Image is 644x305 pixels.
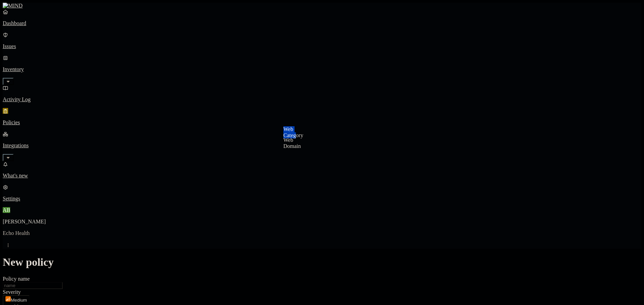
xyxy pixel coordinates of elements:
a: Integrations [3,131,641,160]
label: Web Domain [283,137,301,149]
a: Issues [3,32,641,49]
p: Dashboard [3,20,641,26]
p: Issues [3,43,641,49]
label: Severity [3,289,21,295]
h1: New policy [3,256,641,268]
input: name [3,282,63,289]
p: Inventory [3,66,641,72]
a: Inventory [3,55,641,84]
a: Activity Log [3,85,641,103]
p: Activity Log [3,96,641,103]
p: [PERSON_NAME] [3,219,641,225]
a: Dashboard [3,9,641,26]
span: AB [3,207,10,213]
a: Settings [3,184,641,202]
label: Web Category [283,126,303,138]
p: Settings [3,196,641,202]
a: MIND [3,3,641,9]
img: MIND [3,3,23,9]
a: Policies [3,108,641,126]
p: What's new [3,173,641,179]
label: Policy name [3,276,30,282]
p: Echo Health [3,230,641,236]
p: Integrations [3,143,641,149]
p: Policies [3,119,641,126]
a: What's new [3,161,641,179]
